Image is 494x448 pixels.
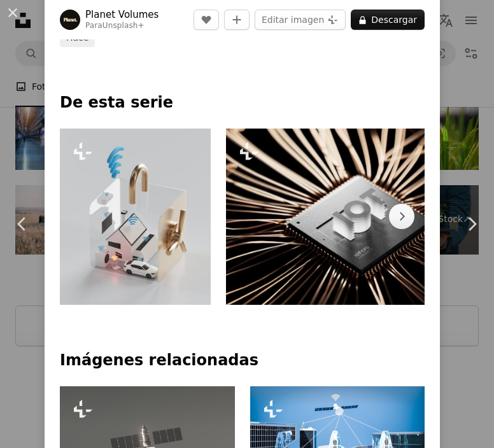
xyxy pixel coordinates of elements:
[85,8,159,21] a: Planet Volumes
[389,204,414,229] button: desplazar lista a la derecha
[351,10,425,30] button: Descargar
[250,429,425,440] a: El satélite conecta edificios y proporciona Internet inalámbrico.
[102,21,145,30] a: Unsplash+
[60,211,211,222] a: Un coche blanco está estacionado frente a una casa
[194,10,219,30] button: Me gusta
[85,21,159,31] div: Para
[224,10,250,30] button: Añade a la colección
[449,163,494,285] a: Siguiente
[60,10,80,30] img: Ve al perfil de Planet Volumes
[255,10,346,30] button: Editar imagen
[60,351,425,371] h4: Imágenes relacionadas
[60,129,211,305] img: Un coche blanco está estacionado frente a una casa
[60,93,425,113] p: De esta serie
